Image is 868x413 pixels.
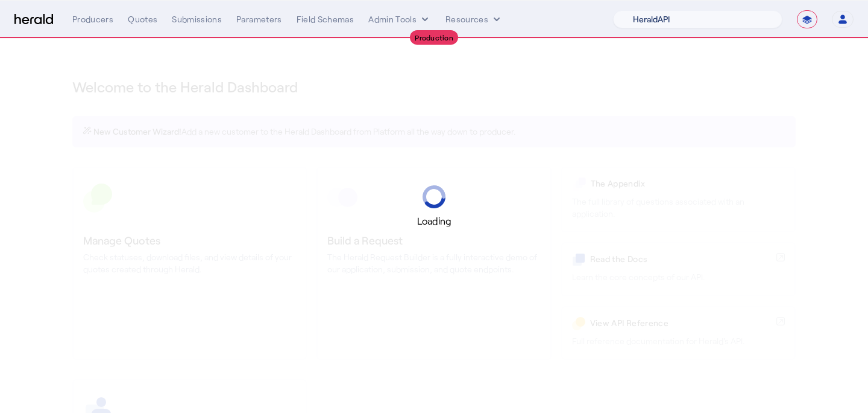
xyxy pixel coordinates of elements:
div: Parameters [236,13,282,25]
button: internal dropdown menu [368,13,431,25]
img: Herald Logo [14,14,53,25]
div: Producers [72,13,113,25]
div: Production [410,30,458,45]
div: Field Schemas [297,13,354,25]
button: Resources dropdown menu [445,13,503,25]
div: Submissions [172,13,222,25]
div: Quotes [128,13,157,25]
